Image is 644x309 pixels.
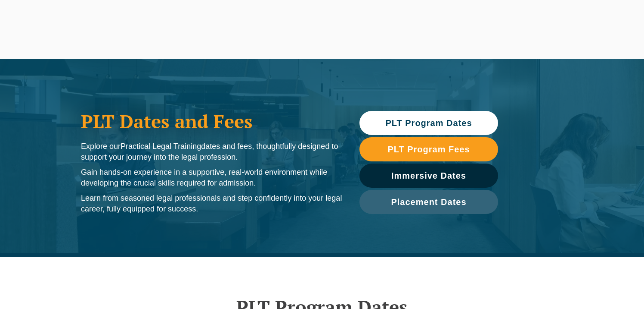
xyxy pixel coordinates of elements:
a: PLT Program Dates [359,111,498,135]
span: PLT Program Dates [385,119,472,127]
p: Learn from seasoned legal professionals and step confidently into your legal career, fully equipp... [81,193,342,214]
a: PLT Program Fees [359,137,498,161]
span: PLT Program Fees [387,145,470,154]
p: Explore our dates and fees, thoughtfully designed to support your journey into the legal profession. [81,141,342,163]
a: Immersive Dates [359,164,498,188]
p: Gain hands-on experience in a supportive, real-world environment while developing the crucial ski... [81,167,342,189]
a: Placement Dates [359,190,498,214]
span: Immersive Dates [391,171,466,180]
h1: PLT Dates and Fees [81,110,342,132]
span: Placement Dates [391,198,466,206]
span: Practical Legal Training [121,142,201,151]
